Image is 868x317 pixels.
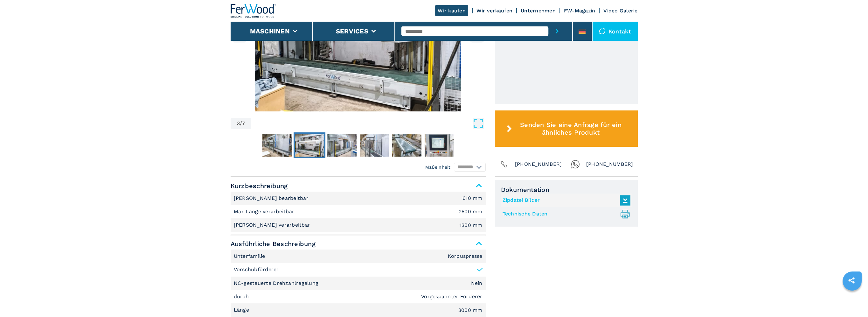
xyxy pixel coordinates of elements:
button: Go to Slide 7 [423,132,455,158]
p: [PERSON_NAME] verarbeitbar [234,222,312,229]
span: Senden Sie eine Anfrage für ein ähnliches Produkt [514,121,627,136]
p: NC-gesteuerte Drehzahlregelung [234,280,320,287]
span: 3 [237,121,240,126]
img: dd2a55a22ef83ed60dd22c4bfc6a4f80 [360,134,389,157]
span: [PHONE_NUMBER] [586,160,633,169]
button: Services [336,27,368,35]
a: Zipdatei Bilder [503,195,627,206]
button: Go to Slide 5 [358,132,390,158]
img: Ferwood [231,4,276,18]
span: Kurzbeschreibung [231,180,486,192]
button: Open Fullscreen [253,118,484,129]
button: Maschinen [250,27,290,35]
iframe: Chat [841,288,863,312]
button: Go to Slide 4 [326,132,358,158]
em: Nein [471,281,483,286]
img: cf51af24f6cb043998c375cef09c673b [327,134,357,157]
button: left-button [232,28,247,42]
p: Länge [234,306,251,313]
p: durch [234,293,251,300]
a: Unternehmen [521,8,556,14]
button: Go to Slide 6 [391,132,423,158]
div: Kurzbeschreibung [231,192,486,232]
span: 7 [242,121,245,126]
div: Kontakt [593,22,638,41]
img: Phone [500,160,509,169]
a: sharethis [844,272,859,288]
em: Maßeinheit [425,164,451,170]
img: 81a57e10d54e2332b695b9f882ef9872 [262,134,292,157]
p: Vorschubförderer [234,266,279,273]
a: Technische Daten [503,209,627,219]
span: [PHONE_NUMBER] [515,160,562,169]
span: / [240,121,242,126]
p: [PERSON_NAME] bearbeitbar [234,195,310,202]
a: Video Galerie [603,8,637,14]
em: 1300 mm [460,223,483,228]
a: Wir kaufen [435,5,468,16]
a: FW-Magazin [564,8,595,14]
span: Dokumentation [501,186,632,194]
p: Max Länge verarbeitbar [234,208,296,215]
p: Unterfamilie [234,253,267,260]
em: Korpuspresse [448,254,483,259]
img: Kontakt [599,28,605,34]
button: Senden Sie eine Anfrage für ein ähnliches Produkt [495,110,638,147]
em: 3000 mm [458,308,483,313]
button: Go to Slide 2 [261,132,293,158]
button: Go to Slide 3 [294,132,325,158]
img: Whatsapp [571,160,580,169]
img: f8105dcfd85952323c568a64248c465f [295,134,324,157]
img: 8742ff33ad3b4a134c70aa2ad4c7015d [392,134,421,157]
img: d1a1c6c666ef7aa784d9bee5d83b89eb [425,134,454,157]
span: Ausführliche Beschreibung [231,238,486,250]
em: 2500 mm [459,209,483,214]
nav: Thumbnail Navigation [231,132,486,158]
a: Wir verkaufen [476,8,512,14]
em: Vorgespannter Förderer [421,294,483,299]
em: 610 mm [462,196,483,201]
button: submit-button [548,22,566,41]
